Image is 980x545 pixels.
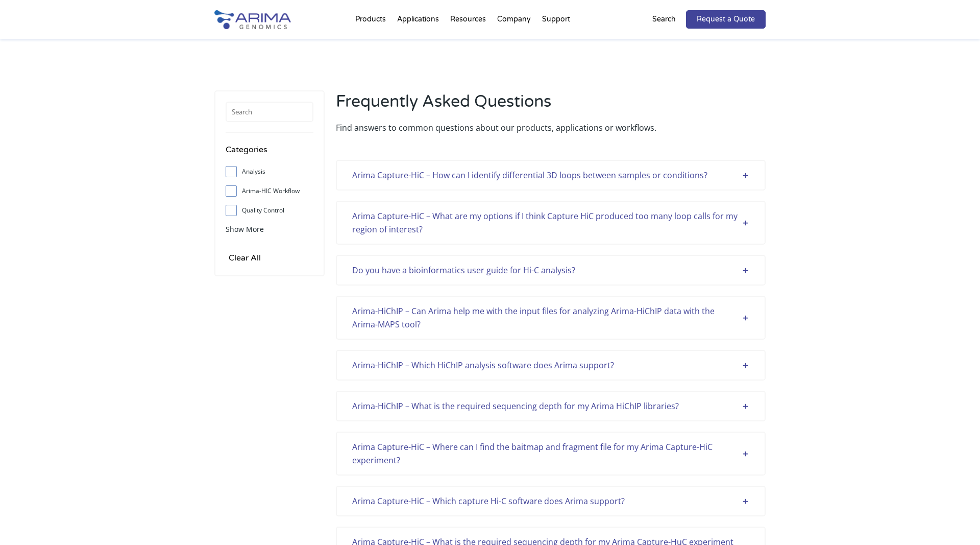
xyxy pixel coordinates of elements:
a: Request a Quote [686,10,766,29]
div: Arima Capture-HiC – Which capture Hi-C software does Arima support? [352,494,749,508]
p: Search [652,13,676,26]
label: Quality Control [226,203,313,218]
p: Find answers to common questions about our products, applications or workflows. [336,121,766,134]
input: Search [226,102,313,122]
label: Arima-HIC Workflow [226,183,313,199]
div: Arima Capture-HiC – What are my options if I think Capture HiC produced too many loop calls for m... [352,209,749,236]
div: Do you have a bioinformatics user guide for Hi-C analysis? [352,264,749,277]
div: Arima-HiChIP – What is the required sequencing depth for my Arima HiChIP libraries? [352,399,749,413]
h4: Categories [226,143,313,164]
div: Arima Capture-HiC – Where can I find the baitmap and fragment file for my Arima Capture-HiC exper... [352,440,749,467]
label: Analysis [226,164,313,179]
span: Show More [226,224,264,234]
img: Arima-Genomics-logo [214,10,291,29]
div: Arima Capture-HiC – How can I identify differential 3D loops between samples or conditions? [352,169,749,182]
h2: Frequently Asked Questions [336,90,766,121]
div: Arima-HiChIP – Can Arima help me with the input files for analyzing Arima-HiChIP data with the Ar... [352,304,749,331]
input: Clear All [226,251,264,265]
div: Arima-HiChIP – Which HiChIP analysis software does Arima support? [352,359,749,372]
